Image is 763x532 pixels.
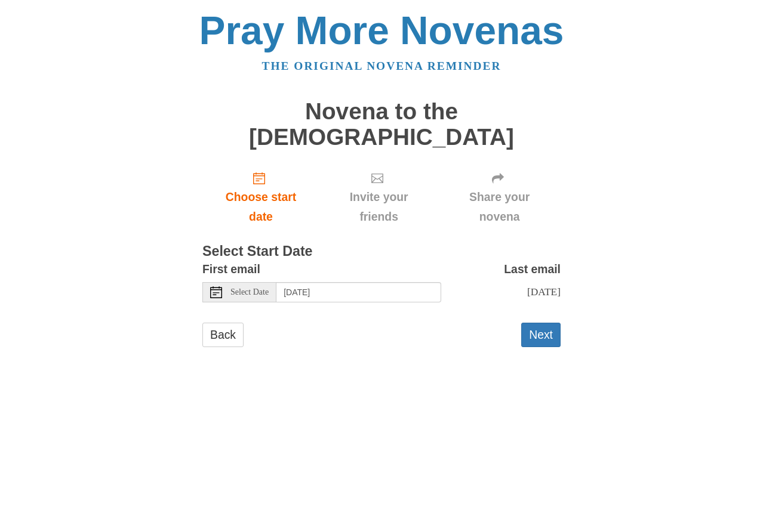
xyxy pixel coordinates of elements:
span: Share your novena [450,187,549,227]
button: Next [521,323,561,347]
a: Back [202,323,244,347]
h1: Novena to the [DEMOGRAPHIC_DATA] [202,99,561,150]
div: Click "Next" to confirm your start date first. [438,162,561,233]
div: Click "Next" to confirm your start date first. [319,162,438,233]
label: First email [202,259,260,279]
a: Choose start date [202,162,319,233]
span: [DATE] [527,286,561,298]
h3: Select Start Date [202,244,561,259]
a: Pray More Novenas [199,8,564,52]
span: Select Date [230,288,269,296]
label: Last email [504,259,561,279]
span: Invite your friends [331,187,426,227]
span: Choose start date [214,187,307,227]
a: The original novena reminder [262,60,502,72]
